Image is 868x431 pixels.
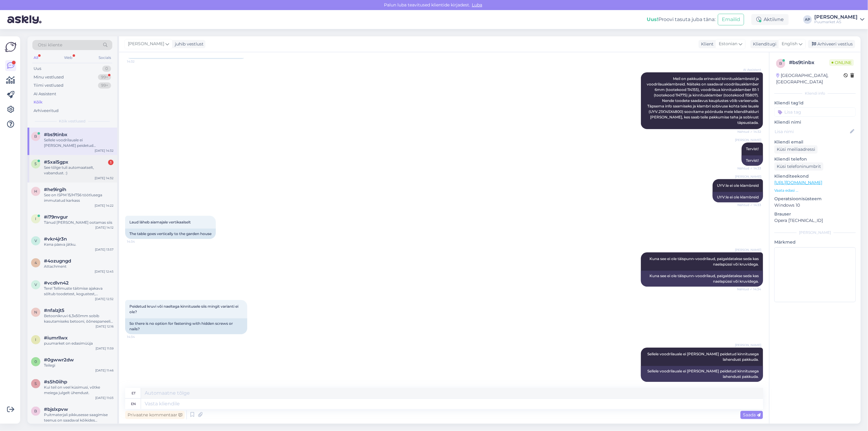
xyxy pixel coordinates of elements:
[108,160,114,165] div: 1
[44,308,64,313] span: #nfalzjt5
[44,341,114,346] div: puumarket on edasimüüja
[34,66,41,72] div: Uus
[742,155,763,166] div: Tervist!
[814,20,858,24] div: Puumarket AS
[649,256,760,266] span: Kuna see ei ole täispunn-voodrilaud, paigaldatakse seda kas naelapüssi või kruvidega.
[95,297,114,301] div: [DATE] 12:32
[738,67,761,72] span: AI Assistent
[98,82,111,89] div: 99+
[34,108,59,114] div: Arhiveeritud
[128,41,164,47] span: [PERSON_NAME]
[34,82,63,89] div: Tiimi vestlused
[129,220,191,224] span: Laud läheb aiamajale vertikaalselt
[44,192,114,203] div: See on ISPM 15/HT56 töötlusega immutatud karkass
[131,399,136,409] div: en
[44,137,114,148] div: Sellele voodrilauale ei [PERSON_NAME] peidetud kinnitusega lahendust pakkuda.
[129,304,239,314] span: Peidetud kruvi või naeltega kinnitusele siis mingit varianti ei ole?
[647,352,760,362] span: Sellele voodrilauale ei [PERSON_NAME] peidetud kinnitusega lahendust pakkuda.
[44,132,67,137] span: #bs9tinbx
[829,59,854,66] span: Online
[735,138,761,142] span: [PERSON_NAME]
[44,412,114,423] div: Puitmaterjali pikkusesse saagimise teenus on saadaval kõikides osakondades Puumarketist ostetud p...
[125,318,247,334] div: So there is no option for fastening with hidden screws or nails?
[95,176,114,180] div: [DATE] 14:32
[44,264,114,269] div: Attachment
[96,346,114,351] div: [DATE] 11:59
[808,40,855,48] div: Arhiveeri vestlus
[34,310,37,314] span: n
[782,41,797,47] span: English
[95,203,114,208] div: [DATE] 14:22
[35,381,37,386] span: s
[34,359,37,364] span: 0
[59,118,86,124] span: Kõik vestlused
[774,230,856,235] div: [PERSON_NAME]
[774,156,856,162] p: Kliendi telefon
[127,59,150,64] span: 14:32
[44,242,114,247] div: Kena päeva jätku.
[774,139,856,145] p: Kliendi email
[735,248,761,252] span: [PERSON_NAME]
[35,161,37,166] span: 5
[44,407,68,412] span: #bjslxpvw
[44,258,71,264] span: #4ozugngd
[647,76,760,125] span: Meil on pakkuda erinevaid kinnitusklambreid ja voodrilauaklambreid. Näiteks on saadaval voodrilau...
[774,173,856,179] p: Klienditeekond
[737,166,761,171] span: Nähtud ✓ 14:33
[774,145,818,154] div: Küsi meiliaadressi
[44,379,67,385] span: #s5h0iihp
[718,14,744,25] button: Emailid
[774,107,856,117] input: Lisa tag
[44,220,114,225] div: Tänud [PERSON_NAME] ootamas siis
[172,41,204,47] div: juhib vestlust
[774,196,856,202] p: Operatsioonisüsteem
[774,188,856,193] p: Vaata edasi ...
[717,183,759,188] span: UYV:le ei ole klambreid
[751,14,789,25] div: Aktiivne
[779,61,782,66] span: b
[774,180,822,185] a: [URL][DOMAIN_NAME]
[774,162,823,171] div: Küsi telefoninumbrit
[44,236,67,242] span: #vkr4jr3n
[774,100,856,106] p: Kliendi tag'id
[95,225,114,230] div: [DATE] 14:12
[774,217,856,224] p: Opera [TECHNICAL_ID]
[34,260,37,265] span: 4
[95,368,114,373] div: [DATE] 11:46
[35,216,36,221] span: i
[719,41,737,47] span: Estonian
[132,388,136,398] div: et
[34,189,37,194] span: h
[34,282,37,287] span: v
[32,54,39,62] div: All
[44,385,114,396] div: Kui teil on veel küsimusi, võtke meiega julgelt ühendust.
[127,335,150,339] span: 14:34
[34,238,37,243] span: v
[713,192,763,202] div: UYV:le ei ole klambreid
[63,54,74,62] div: Web
[95,396,114,400] div: [DATE] 11:03
[44,159,68,165] span: #5xal5gpx
[814,15,858,20] div: [PERSON_NAME]
[699,41,714,47] div: Klient
[44,214,68,220] span: #i79nvgur
[737,129,761,134] span: Nähtud ✓ 14:32
[647,16,658,22] b: Uus!
[470,2,484,8] span: Luba
[127,239,150,244] span: 14:34
[735,343,761,347] span: [PERSON_NAME]
[774,239,856,245] p: Märkmed
[44,187,66,192] span: #he9irgih
[735,174,761,179] span: [PERSON_NAME]
[96,324,114,329] div: [DATE] 12:16
[775,128,849,135] input: Lisa nimi
[35,337,36,342] span: i
[737,287,761,292] span: Nähtud ✓ 14:34
[34,91,56,97] div: AI Assistent
[803,15,812,24] div: AP
[814,15,864,24] a: [PERSON_NAME]Puumarket AS
[44,286,114,297] div: Tere! Tellimuste täitmise ajakava sõltub toodetest, kogustest, töökoormusest ja transpordi saadav...
[789,59,829,66] div: # bs9tinbx
[44,280,69,286] span: #vcdlvn42
[34,74,64,80] div: Minu vestlused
